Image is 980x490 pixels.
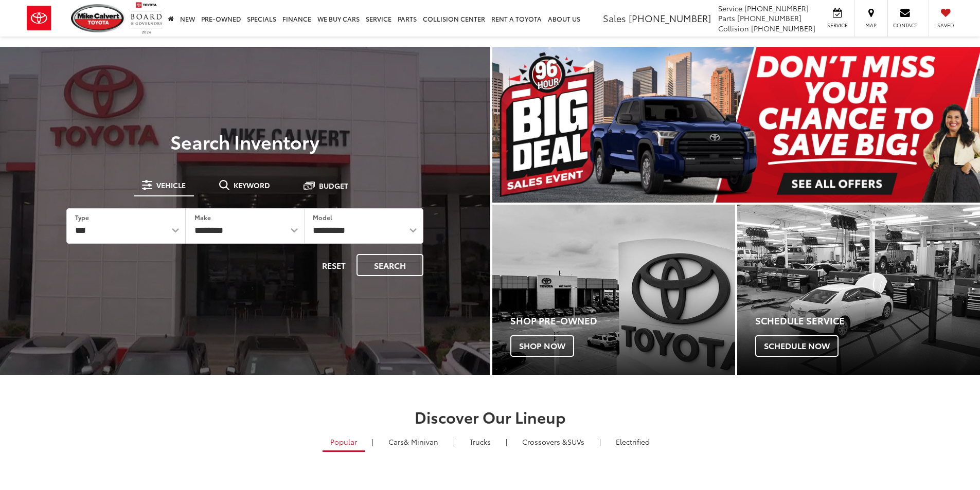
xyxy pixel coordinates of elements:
span: & Minivan [404,437,438,447]
h4: Shop Pre-Owned [510,316,735,326]
a: SUVs [514,433,592,450]
span: [PHONE_NUMBER] [737,13,801,23]
a: Shop Pre-Owned Shop Now [492,205,735,375]
button: Search [357,254,423,276]
span: Collision [718,23,749,33]
span: Vehicle [156,182,186,189]
label: Model [313,213,332,222]
li: | [369,437,376,447]
div: Toyota [737,205,980,375]
label: Type [75,213,89,222]
span: Service [826,22,849,29]
button: Reset [313,254,354,276]
a: Schedule Service Schedule Now [737,205,980,375]
li: | [503,437,510,447]
span: Contact [893,22,917,29]
li: | [597,437,603,447]
img: Mike Calvert Toyota [71,4,126,32]
span: [PHONE_NUMBER] [744,3,809,13]
span: Crossovers & [522,437,567,447]
span: Sales [603,11,626,25]
span: Keyword [234,182,270,189]
span: [PHONE_NUMBER] [629,11,711,25]
label: Make [194,213,211,222]
h3: Search Inventory [43,131,447,152]
h4: Schedule Service [755,316,980,326]
li: | [451,437,457,447]
span: Shop Now [510,335,574,357]
span: Service [718,3,742,13]
span: Map [860,22,882,29]
span: Saved [934,22,957,29]
a: Trucks [462,433,498,450]
div: Toyota [492,205,735,375]
a: Cars [381,433,446,450]
a: Popular [323,433,365,452]
span: Budget [319,182,348,189]
a: Electrified [608,433,657,450]
span: Parts [718,13,735,23]
span: Schedule Now [755,335,839,357]
h2: Discover Our Lineup [128,408,853,425]
span: [PHONE_NUMBER] [751,23,815,33]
